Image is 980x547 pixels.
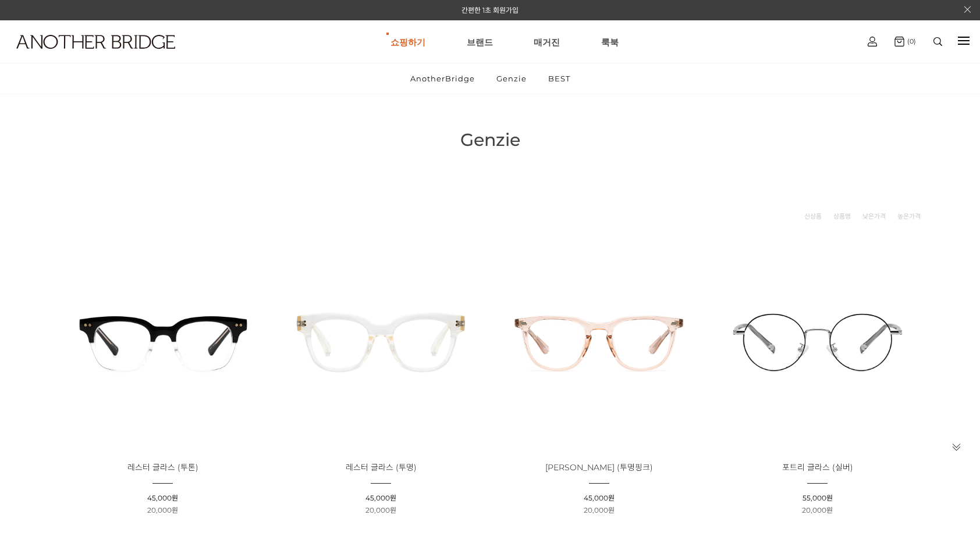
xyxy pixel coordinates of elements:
[346,463,417,472] a: 레스터 글라스 (투명)
[712,237,922,446] img: 포트리 글라스 - 실버 안경 이미지
[933,37,942,46] img: search
[346,462,417,473] span: 레스터 글라스 (투명)
[127,463,198,472] a: 레스터 글라스 (투톤)
[147,494,178,502] span: 45,000원
[545,463,653,472] a: [PERSON_NAME] (투명핑크)
[390,21,425,63] a: 쇼핑하기
[545,462,653,473] span: [PERSON_NAME] (투명핑크)
[461,6,519,15] a: 간편한 1초 회원가입
[868,37,877,47] img: cart
[538,63,580,94] a: BEST
[16,35,175,49] img: logo
[803,494,833,502] span: 55,000원
[534,21,560,63] a: 매거진
[467,21,493,63] a: 브랜드
[904,37,916,45] span: (0)
[58,237,268,446] img: 레스터 글라스 투톤 - 세련된 투톤 안경 제품 이미지
[894,37,904,47] img: cart
[802,506,833,514] span: 20,000원
[897,210,921,222] a: 높은가격
[584,494,615,502] span: 45,000원
[804,210,822,222] a: 신상품
[894,37,916,47] a: (0)
[584,506,615,514] span: 20,000원
[833,210,851,222] a: 상품명
[601,21,619,63] a: 룩북
[365,506,396,514] span: 20,000원
[127,462,198,473] span: 레스터 글라스 (투톤)
[400,63,485,94] a: AnotherBridge
[782,463,853,472] a: 포트리 글라스 (실버)
[365,494,396,502] span: 45,000원
[862,210,886,222] a: 낮은가격
[276,237,486,446] img: 레스터 글라스 - 투명 안경 제품 이미지
[6,35,153,77] a: logo
[460,129,520,151] span: Genzie
[147,506,178,514] span: 20,000원
[487,63,537,94] a: Genzie
[782,462,853,473] span: 포트리 글라스 (실버)
[494,237,704,446] img: 애크런 글라스 - 투명핑크 안경 제품 이미지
